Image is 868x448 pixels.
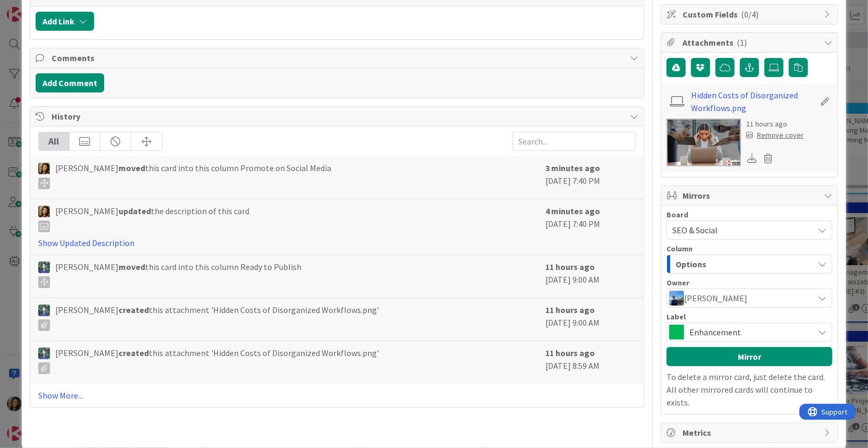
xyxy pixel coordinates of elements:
b: created [119,348,149,358]
div: 11 hours ago [746,119,804,130]
b: 11 hours ago [545,348,595,358]
span: Board [667,211,688,218]
button: Options [667,255,832,274]
div: [DATE] 9:00 AM [545,260,636,292]
div: [DATE] 9:00 AM [545,303,636,335]
b: created [119,305,149,315]
p: To delete a mirror card, just delete the card. All other mirrored cards will continue to exists. [667,370,832,409]
span: Owner [667,279,689,286]
b: moved [119,163,145,173]
b: 4 minutes ago [545,206,600,216]
span: History [52,110,625,123]
input: Search... [512,132,636,151]
img: CL [38,163,50,174]
img: CR [38,348,50,359]
b: moved [119,261,145,272]
span: Attachments [682,36,819,49]
button: Add Comment [36,73,104,92]
span: Column [667,245,693,252]
img: CL [38,206,50,217]
span: [PERSON_NAME] this attachment 'Hidden Costs of Disorganized Workflows.png' [55,346,379,374]
span: Metrics [682,426,819,439]
button: Mirror [667,347,832,366]
div: [DATE] 8:59 AM [545,346,636,378]
span: [PERSON_NAME] this card into this column Promote on Social Media [55,162,331,189]
a: Hidden Costs of Disorganized Workflows.png [692,89,815,114]
div: [DATE] 7:40 PM [545,205,636,249]
span: Mirrors [682,189,819,202]
span: Enhancement [689,325,808,340]
span: Custom Fields [682,8,819,21]
span: ( 0/4 ) [741,9,759,20]
div: Download [746,151,758,165]
span: Support [22,2,48,14]
b: updated [119,206,151,216]
span: Label [667,313,686,320]
img: CR [38,261,50,273]
span: Comments [52,52,625,64]
div: [DATE] 7:40 PM [545,162,636,193]
span: [PERSON_NAME] this attachment 'Hidden Costs of Disorganized Workflows.png' [55,303,379,331]
div: All [39,132,70,150]
button: Add Link [36,12,94,31]
a: Show Updated Description [38,238,134,248]
b: 11 hours ago [545,261,595,272]
span: [PERSON_NAME] the description of this card [55,205,249,232]
span: Options [676,257,706,271]
img: GS [669,291,684,306]
div: Remove cover [746,130,804,141]
span: SEO & Social [672,225,718,235]
img: CR [38,305,50,316]
b: 11 hours ago [545,305,595,315]
a: Show More... [38,389,636,402]
span: [PERSON_NAME] this card into this column Ready to Publish [55,260,301,288]
span: ( 1 ) [737,37,747,48]
span: [PERSON_NAME] [684,292,747,305]
b: 3 minutes ago [545,163,600,173]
